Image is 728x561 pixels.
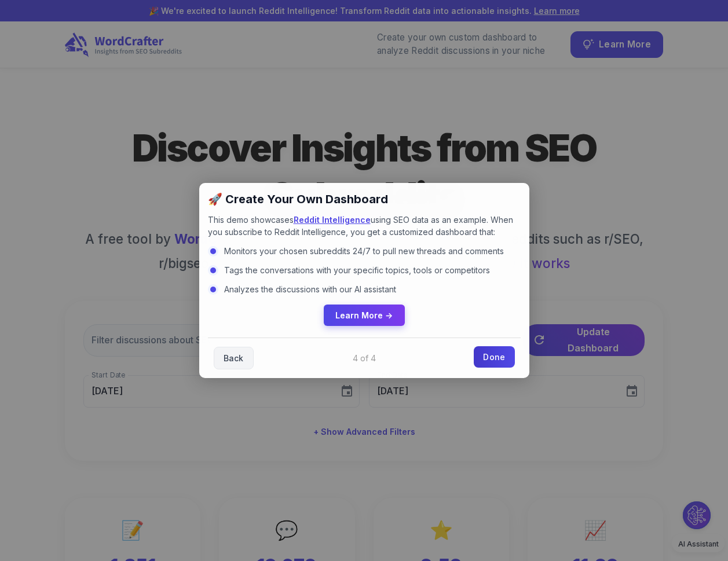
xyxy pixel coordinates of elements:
a: Back [214,347,254,369]
li: Analyzes the discussions with our AI assistant [208,283,521,295]
h2: 🚀 Create Your Own Dashboard [208,192,521,207]
p: This demo showcases using SEO data as an example. When you subscribe to Reddit Intelligence, you ... [208,214,521,238]
li: Tags the conversations with your specific topics, tools or competitors [208,264,521,276]
a: Learn More → [324,305,405,326]
li: Monitors your chosen subreddits 24/7 to pull new threads and comments [208,245,521,257]
a: Done [474,346,514,368]
a: Reddit Intelligence [294,215,371,225]
span: Learn More → [335,310,393,320]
